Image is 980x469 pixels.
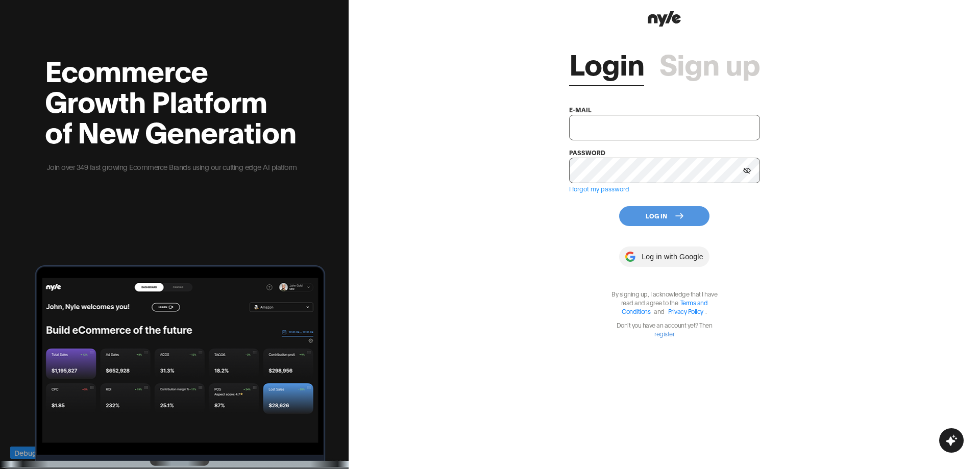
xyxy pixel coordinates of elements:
button: Log in with Google [619,246,709,267]
p: Join over 349 fast growing Ecommerce Brands using our cutting edge AI platform [45,161,299,172]
a: Privacy Policy [668,307,703,315]
a: Login [569,47,644,78]
p: Don't you have an account yet? Then [606,320,723,338]
label: password [569,149,605,156]
span: and [651,307,667,315]
label: e-mail [569,106,592,113]
h2: Ecommerce Growth Platform of New Generation [45,54,299,146]
a: Sign up [659,47,760,78]
a: register [654,330,674,337]
button: Log In [619,206,709,226]
p: By signing up, I acknowledge that I have read and agree to the . [606,289,723,315]
a: Terms and Conditions [622,299,707,315]
a: I forgot my password [569,185,629,192]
